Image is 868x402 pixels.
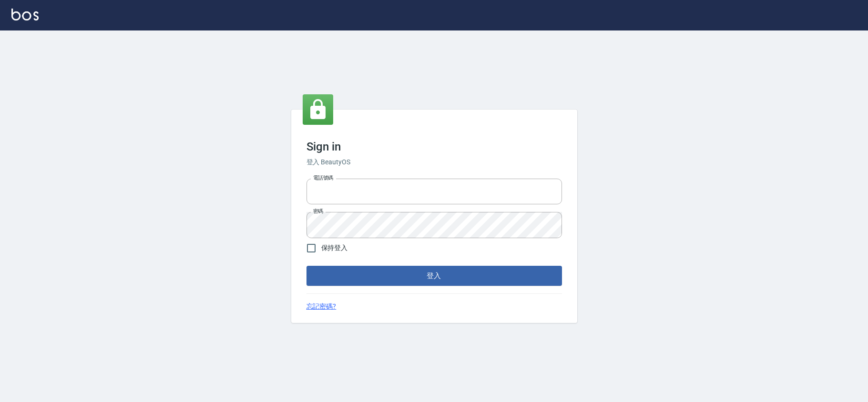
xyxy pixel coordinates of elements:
[11,9,39,20] img: Logo
[306,140,562,153] h3: Sign in
[321,243,348,253] span: 保持登入
[313,174,333,181] label: 電話號碼
[306,301,337,312] a: 忘記密碼?
[313,208,323,215] label: 密碼
[306,157,562,167] h6: 登入 BeautyOS
[306,266,562,286] button: 登入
